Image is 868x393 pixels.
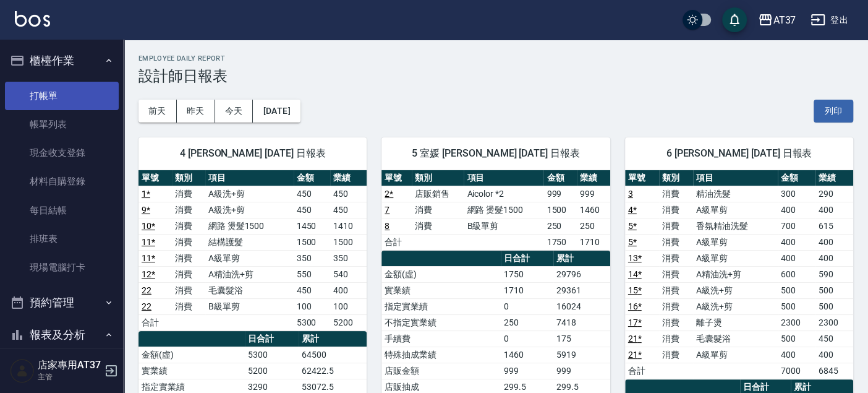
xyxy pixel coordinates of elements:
[778,282,815,298] td: 500
[778,218,815,234] td: 700
[330,186,367,202] td: 450
[205,170,294,186] th: 項目
[815,266,853,282] td: 590
[778,298,815,314] td: 500
[294,314,330,330] td: 5300
[205,234,294,250] td: 結構護髮
[172,186,205,202] td: 消費
[693,234,778,250] td: A級單剪
[543,218,577,234] td: 250
[138,54,853,63] h2: Employee Daily Report
[381,170,412,186] th: 單號
[659,266,693,282] td: 消費
[215,100,253,123] button: 今天
[253,100,300,123] button: [DATE]
[501,363,553,379] td: 999
[659,250,693,266] td: 消費
[172,234,205,250] td: 消費
[693,282,778,298] td: A級洗+剪
[330,234,367,250] td: 1500
[38,359,101,371] h5: 店家專用AT37
[205,266,294,282] td: A精油洗+剪
[553,266,610,282] td: 29796
[543,186,577,202] td: 999
[330,266,367,282] td: 540
[815,218,853,234] td: 615
[412,202,464,218] td: 消費
[381,363,501,379] td: 店販金額
[659,202,693,218] td: 消費
[815,363,853,379] td: 6845
[501,330,553,347] td: 0
[205,298,294,314] td: B級單剪
[381,347,501,363] td: 特殊抽成業績
[330,298,367,314] td: 100
[138,363,245,379] td: 實業績
[577,186,610,202] td: 999
[138,170,367,331] table: a dense table
[172,218,205,234] td: 消費
[172,282,205,298] td: 消費
[412,186,464,202] td: 店販銷售
[543,234,577,250] td: 1750
[464,186,543,202] td: Aicolor *2
[659,170,693,186] th: 類別
[153,147,352,160] span: 4 [PERSON_NAME] [DATE] 日報表
[553,363,610,379] td: 999
[553,330,610,347] td: 175
[815,234,853,250] td: 400
[205,250,294,266] td: A級單剪
[625,170,659,186] th: 單號
[381,234,412,250] td: 合計
[815,250,853,266] td: 400
[693,218,778,234] td: 香氛精油洗髮
[659,330,693,347] td: 消費
[138,170,172,186] th: 單號
[722,7,747,32] button: save
[577,234,610,250] td: 1710
[205,218,294,234] td: 網路 燙髮1500
[778,266,815,282] td: 600
[245,331,299,347] th: 日合計
[177,100,215,123] button: 昨天
[138,67,853,85] h3: 設計師日報表
[142,301,151,311] a: 22
[543,170,577,186] th: 金額
[693,202,778,218] td: A級單剪
[5,110,119,139] a: 帳單列表
[172,202,205,218] td: 消費
[659,186,693,202] td: 消費
[815,330,853,347] td: 450
[628,189,633,199] a: 3
[294,170,330,186] th: 金額
[693,266,778,282] td: A精油洗+剪
[381,266,501,282] td: 金額(虛)
[294,298,330,314] td: 100
[412,170,464,186] th: 類別
[778,363,815,379] td: 7000
[640,147,838,160] span: 6 [PERSON_NAME] [DATE] 日報表
[381,314,501,330] td: 不指定實業績
[778,202,815,218] td: 400
[294,250,330,266] td: 350
[5,139,119,167] a: 現金收支登錄
[815,202,853,218] td: 400
[381,330,501,347] td: 手續費
[625,363,659,379] td: 合計
[693,186,778,202] td: 精油洗髮
[625,170,853,379] table: a dense table
[381,298,501,314] td: 指定實業績
[5,167,119,196] a: 材料自購登錄
[245,347,299,363] td: 5300
[659,298,693,314] td: 消費
[553,282,610,298] td: 29361
[245,363,299,379] td: 5200
[381,170,610,251] table: a dense table
[501,266,553,282] td: 1750
[815,282,853,298] td: 500
[138,314,172,330] td: 合計
[172,250,205,266] td: 消費
[773,12,796,28] div: AT37
[205,282,294,298] td: 毛囊髮浴
[294,186,330,202] td: 450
